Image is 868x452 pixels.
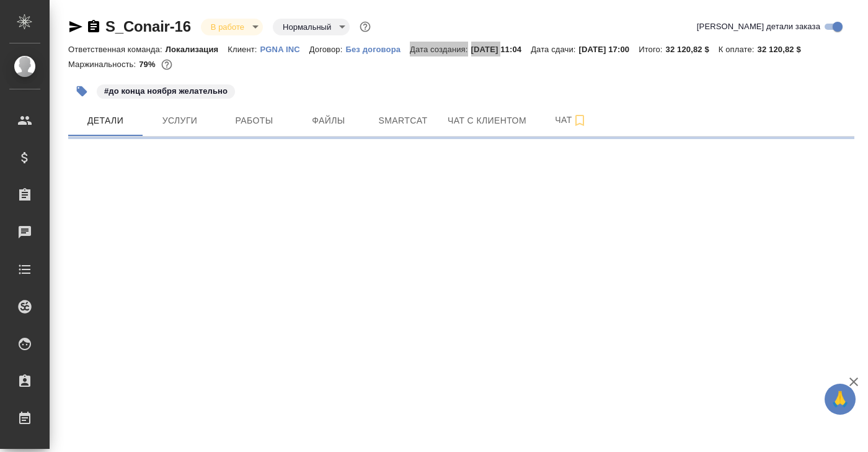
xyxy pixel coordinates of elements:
p: 32 120,82 $ [758,45,810,54]
p: 32 120,82 $ [666,45,719,54]
a: S_Conair-16 [105,18,191,35]
p: Клиент: [228,45,260,54]
a: PGNA INC [260,43,309,54]
div: В работе [201,19,263,35]
span: до конца ноября желательно [95,85,236,96]
button: Добавить тэг [68,78,95,105]
span: [PERSON_NAME] детали заказа [697,20,820,33]
button: Доп статусы указывают на важность/срочность заказа [357,19,373,35]
span: Smartcat [373,113,433,129]
p: К оплате: [719,45,758,54]
svg: Подписаться [572,113,587,128]
div: В работе [273,19,350,35]
p: Дата сдачи: [531,45,578,54]
button: 🙏 [825,384,856,415]
span: Чат с клиентом [448,113,526,129]
p: Дата создания: [410,45,471,54]
button: Нормальный [279,22,335,32]
p: Маржинальность: [68,60,139,69]
p: #до конца ноября желательно [104,85,228,97]
span: Чат [541,112,601,128]
p: PGNA INC [260,45,309,54]
p: 79% [139,60,158,69]
p: [DATE] 17:00 [579,45,639,54]
p: Локализация [166,45,228,54]
button: В работе [207,22,248,32]
span: Работы [224,113,284,129]
span: Детали [76,113,135,129]
span: 🙏 [830,386,851,412]
span: Файлы [299,113,358,129]
button: 341628.30 RUB; 2380.00 USD; [159,56,175,73]
button: Скопировать ссылку для ЯМессенджера [68,19,83,34]
a: Без договора [345,43,410,54]
p: [DATE] 11:04 [471,45,531,54]
p: Без договора [345,45,410,54]
p: Договор: [309,45,346,54]
p: Ответственная команда: [68,45,166,54]
p: Итого: [639,45,665,54]
button: Скопировать ссылку [86,19,101,34]
span: Услуги [150,113,210,129]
